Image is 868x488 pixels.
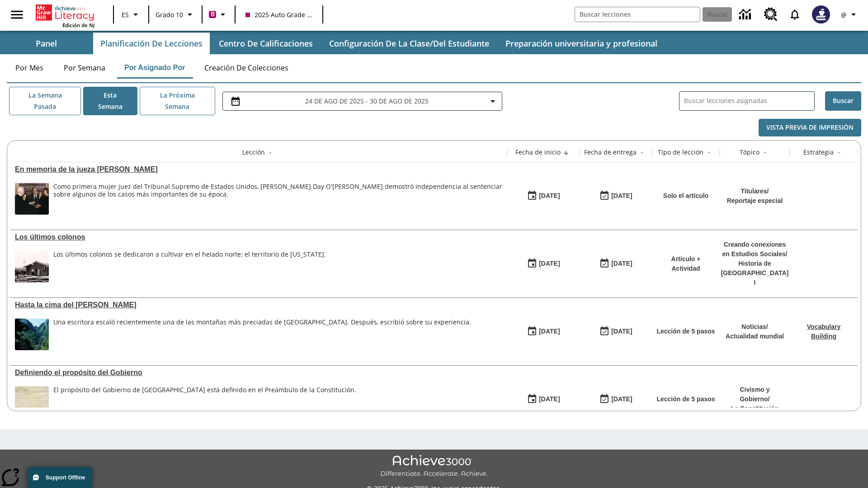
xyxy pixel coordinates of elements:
[487,96,498,107] svg: Collapse Date Range Filter
[46,474,85,481] span: Support Offline
[524,391,563,408] button: 07/01/25: Primer día en que estuvo disponible la lección
[740,148,759,157] div: Tópico
[524,323,563,340] button: 07/22/25: Primer día en que estuvo disponible la lección
[9,87,81,115] button: La semana pasada
[759,119,861,136] button: Vista previa de impresión
[245,10,312,19] span: 2025 Auto Grade 10
[724,404,785,413] p: La Constitución
[596,255,635,272] button: 08/24/25: Último día en que podrá accederse la lección
[140,87,215,115] button: La próxima semana
[53,183,503,198] div: Como primera mujer juez del Tribunal Supremo de Estados Unidos, [PERSON_NAME] Day O'[PERSON_NAME]...
[322,33,496,54] button: Configuración de la clase/del estudiante
[611,326,632,337] div: [DATE]
[726,332,784,341] p: Actualidad mundial
[53,319,471,326] div: Una escritora escaló recientemente una de las montañas más preciadas de [GEOGRAPHIC_DATA]. Despué...
[656,254,715,273] p: Artículo + Actividad
[611,190,632,202] div: [DATE]
[596,323,635,340] button: 06/30/26: Último día en que podrá accederse la lección
[539,258,560,269] div: [DATE]
[93,33,210,54] button: Planificación de lecciones
[539,326,560,337] div: [DATE]
[515,148,561,157] div: Fecha de inicio
[15,301,503,309] div: Hasta la cima del monte Tai
[53,319,471,350] div: Una escritora escaló recientemente una de las montañas más preciadas de China. Después, escribió ...
[7,57,52,79] button: Por mes
[62,22,94,28] span: Edición de NJ
[36,3,94,28] div: Portada
[596,188,635,205] button: 08/24/25: Último día en que podrá accederse la lección
[15,233,503,241] div: Los últimos colonos
[759,2,783,27] a: Centro de recursos, Se abrirá en una pestaña nueva.
[226,96,498,107] button: Seleccione el intervalo de fechas opción del menú
[122,10,129,19] span: ES
[4,1,30,28] button: Abrir el menú lateral
[211,9,215,20] span: B
[703,147,714,158] button: Sort
[721,259,789,287] p: Historia de [GEOGRAPHIC_DATA] I
[57,57,113,79] button: Por semana
[15,369,503,377] div: Definiendo el propósito del Gobierno
[15,251,49,282] img: Foto en blanco y negro de principios del siglo 20 de una pareja delante de una cabaña de madera c...
[242,148,265,157] div: Lección
[15,369,503,377] a: Definiendo el propósito del Gobierno , Lecciones
[27,467,92,488] button: Support Offline
[596,391,635,408] button: 03/31/26: Último día en que podrá accederse la lección
[841,10,847,19] span: @
[53,386,356,418] div: El propósito del Gobierno de Estados Unidos está definido en el Preámbulo de la Constitución.
[212,33,320,54] button: Centro de calificaciones
[812,5,830,23] img: Avatar
[205,6,232,23] button: Boost El color de la clase es rojo violeta. Cambiar el color de la clase.
[734,2,759,27] a: Centro de información
[663,191,708,201] p: Solo el artículo
[721,240,789,259] p: Creando conexiones en Estudios Sociales /
[53,251,326,282] div: Los últimos colonos se dedicaron a cultivar en el helado norte: el territorio de Alaska.
[656,394,715,404] p: Lección de 5 pasos
[727,196,783,206] p: Reportaje especial
[726,322,784,332] p: Noticias /
[1,33,91,54] button: Panel
[197,57,296,79] button: Creación de colecciones
[807,3,835,26] button: Escoja un nuevo avatar
[807,323,840,340] a: Vocabulary Building
[15,319,49,350] img: 6000 escalones de piedra para escalar el Monte Tai en la campiña china
[561,147,571,158] button: Sort
[539,190,560,202] div: [DATE]
[156,10,183,19] span: Grado 10
[727,187,783,196] p: Titulares /
[117,6,146,23] button: Lenguaje: ES, Selecciona un idioma
[825,91,861,111] button: Buscar
[803,148,834,157] div: Estrategia
[15,301,503,309] a: Hasta la cima del monte Tai, Lecciones
[117,57,193,79] button: Por asignado por
[53,386,356,394] div: El propósito del Gobierno de [GEOGRAPHIC_DATA] está definido en el Preámbulo de la Constitución.
[835,6,864,23] button: Perfil/Configuración
[265,147,276,158] button: Sort
[584,148,637,157] div: Fecha de entrega
[783,3,807,26] a: Notificaciones
[539,394,560,405] div: [DATE]
[658,148,703,157] div: Tipo de lección
[656,327,715,336] p: Lección de 5 pasos
[637,147,647,158] button: Sort
[15,165,503,174] a: En memoria de la jueza O'Connor, Lecciones
[524,255,563,272] button: 08/24/25: Primer día en que estuvo disponible la lección
[724,385,785,404] p: Civismo y Gobierno /
[684,94,814,108] input: Buscar lecciones asignadas
[380,455,488,478] img: Achieve3000 Differentiate Accelerate Achieve
[498,33,665,54] button: Preparación universitaria y profesional
[15,165,503,174] div: En memoria de la jueza O'Connor
[36,4,94,22] a: Portada
[15,183,49,215] img: El presidente del Tribunal Supremo, Warren Burger, vestido con una toga negra, levanta su mano de...
[305,96,429,106] span: 24 de ago de 2025 - 30 de ago de 2025
[611,394,632,405] div: [DATE]
[759,147,770,158] button: Sort
[53,183,503,215] div: Como primera mujer juez del Tribunal Supremo de Estados Unidos, Sandra Day O'Connor demostró inde...
[834,147,844,158] button: Sort
[83,87,137,115] button: Esta semana
[575,7,700,22] input: Buscar campo
[15,386,49,418] img: Este documento histórico, escrito en caligrafía sobre pergamino envejecido, es el Preámbulo de la...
